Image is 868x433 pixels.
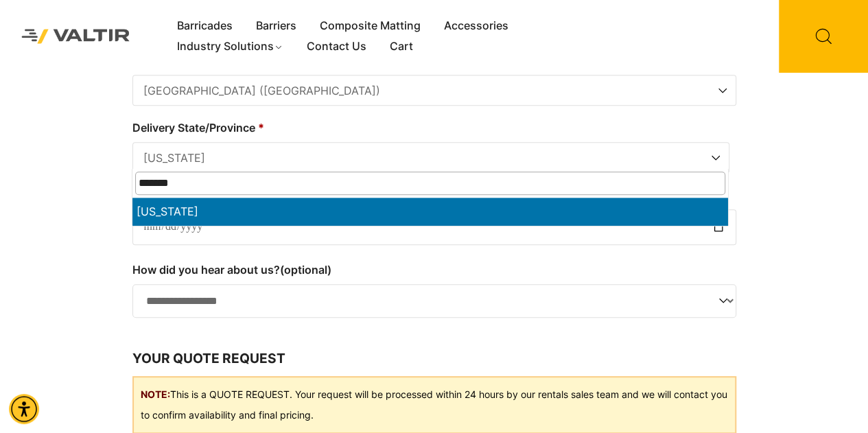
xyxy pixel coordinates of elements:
[432,16,520,36] a: Accessories
[280,263,331,277] span: (optional)
[132,259,736,281] label: How did you hear about us?
[244,16,308,36] a: Barriers
[141,388,170,400] b: NOTE:
[132,349,736,369] h3: Your quote request
[133,143,729,174] span: California
[258,121,264,134] abbr: required
[308,16,432,36] a: Composite Matting
[132,75,736,106] span: Delivery Country/Region
[165,36,295,57] a: Industry Solutions
[132,117,729,139] label: Delivery State/Province
[132,198,728,226] li: [US_STATE]
[295,36,378,57] a: Contact Us
[135,172,725,195] input: Search
[165,16,244,36] a: Barricades
[133,75,736,106] span: United States (US)
[132,142,729,173] span: Delivery State/Province
[378,36,425,57] a: Cart
[10,18,141,55] img: Valtir Rentals
[9,394,39,424] div: Accessibility Menu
